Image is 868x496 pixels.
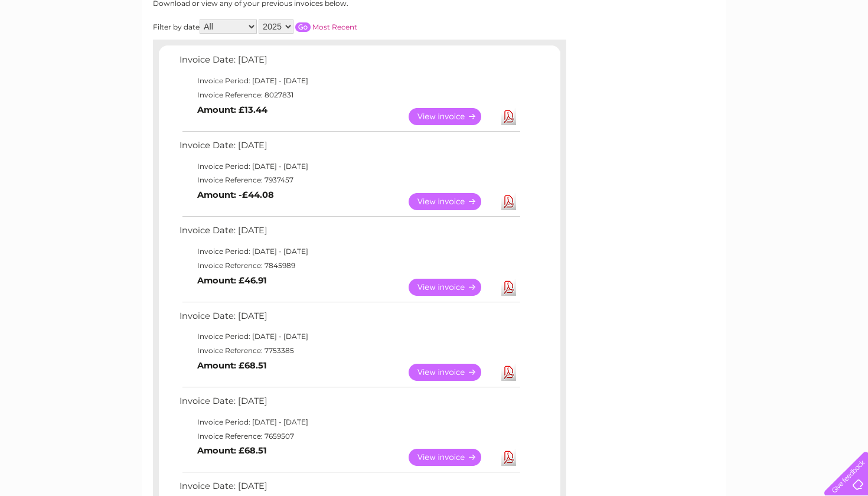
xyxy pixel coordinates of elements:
b: Amount: -£44.08 [197,190,274,200]
td: Invoice Reference: 7659507 [177,429,522,443]
div: Clear Business is a trading name of Verastar Limited (registered in [GEOGRAPHIC_DATA] No. 3667643... [156,6,714,57]
b: Amount: £68.51 [197,360,267,371]
a: Contact [789,50,818,59]
b: Amount: £68.51 [197,445,267,456]
a: View [409,279,495,296]
a: Water [660,50,683,59]
a: View [409,364,495,381]
a: Download [501,279,516,296]
td: Invoice Period: [DATE] - [DATE] [177,159,522,174]
td: Invoice Date: [DATE] [177,223,522,244]
td: Invoice Period: [DATE] - [DATE] [177,244,522,259]
td: Invoice Reference: 7937457 [177,173,522,187]
a: Download [501,108,516,125]
a: Download [501,449,516,466]
a: Log out [829,50,857,59]
b: Amount: £13.44 [197,105,267,115]
td: Invoice Reference: 7753385 [177,344,522,358]
a: Blog [765,50,782,59]
td: Invoice Period: [DATE] - [DATE] [177,74,522,88]
a: Energy [690,50,716,59]
b: Amount: £46.91 [197,275,267,286]
div: Filter by date [153,19,463,34]
td: Invoice Date: [DATE] [177,308,522,330]
td: Invoice Period: [DATE] - [DATE] [177,415,522,429]
a: Most Recent [312,22,357,31]
a: Telecoms [723,50,758,59]
a: Download [501,364,516,381]
td: Invoice Reference: 8027831 [177,88,522,102]
td: Invoice Date: [DATE] [177,138,522,159]
img: logo.png [30,31,90,67]
a: View [409,108,495,125]
a: 0333 014 3131 [645,6,727,21]
td: Invoice Date: [DATE] [177,52,522,74]
td: Invoice Reference: 7845989 [177,259,522,273]
a: Download [501,193,516,210]
td: Invoice Period: [DATE] - [DATE] [177,329,522,344]
td: Invoice Date: [DATE] [177,393,522,415]
a: View [409,449,495,466]
a: View [409,193,495,210]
